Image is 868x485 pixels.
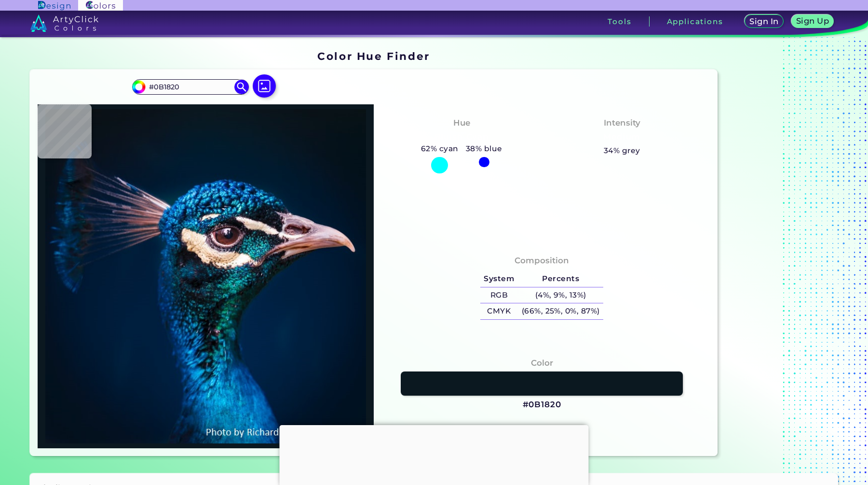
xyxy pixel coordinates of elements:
[518,287,603,303] h5: (4%, 9%, 13%)
[604,144,640,157] h5: 34% grey
[317,49,430,63] h1: Color Hue Finder
[430,131,493,143] h3: Bluish Cyan
[608,18,631,25] h3: Tools
[453,116,470,130] h4: Hue
[751,18,777,25] h5: Sign In
[42,109,369,443] img: img_pavlin.jpg
[531,356,553,370] h4: Color
[462,143,506,155] h5: 38% blue
[480,271,518,287] h5: System
[746,15,782,28] a: Sign In
[667,18,723,25] h3: Applications
[518,303,603,319] h5: (66%, 25%, 0%, 87%)
[794,15,832,28] a: Sign Up
[253,74,276,98] img: icon picture
[30,14,98,32] img: logo_artyclick_colors_white.svg
[523,399,561,411] h3: #0B1820
[417,143,462,155] h5: 62% cyan
[599,131,645,143] h3: Medium
[146,80,235,93] input: type color..
[515,254,569,268] h4: Composition
[721,47,842,460] iframe: Advertisement
[518,271,603,287] h5: Percents
[798,17,827,25] h5: Sign Up
[480,287,518,303] h5: RGB
[234,80,249,94] img: icon search
[604,116,640,130] h4: Intensity
[38,1,70,10] img: ArtyClick Design logo
[480,303,518,319] h5: CMYK
[280,425,589,485] iframe: Advertisement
